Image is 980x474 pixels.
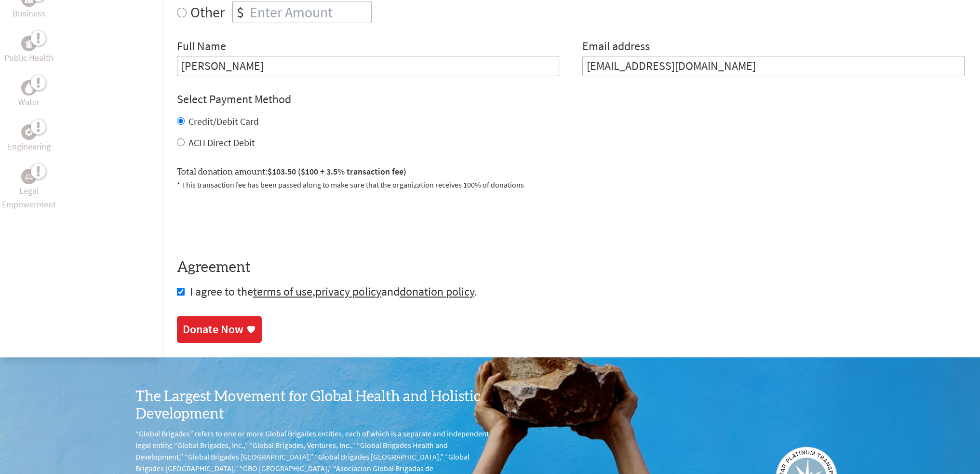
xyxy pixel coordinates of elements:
[177,179,965,190] p: * This transaction fee has been passed along to make sure that the organization receives 100% of ...
[25,82,33,94] img: Water
[177,56,559,76] input: Enter Full Name
[177,316,262,343] a: Donate Now
[188,136,255,149] label: ACH Direct Debit
[21,124,37,140] div: Engineering
[25,174,33,179] img: Legal Empowerment
[400,284,474,299] a: donation policy
[253,284,312,299] a: terms of use
[21,80,37,95] div: Water
[8,124,51,153] a: EngineeringEngineering
[2,169,56,211] a: Legal EmpowermentLegal Empowerment
[25,39,33,48] img: Public Health
[13,7,45,20] p: Business
[582,56,965,76] input: Your Email
[177,259,965,276] h4: Agreement
[135,388,490,423] h3: The Largest Movement for Global Health and Holistic Development
[18,95,40,109] p: Water
[177,92,965,107] h4: Select Payment Method
[190,1,225,23] label: Other
[8,140,51,153] p: Engineering
[21,169,37,184] div: Legal Empowerment
[25,128,33,136] img: Engineering
[188,115,259,127] label: Credit/Debit Card
[248,1,371,23] input: Enter Amount
[315,284,381,299] a: privacy policy
[177,202,323,240] iframe: reCAPTCHA
[190,284,477,299] span: I agree to the , and .
[177,39,226,56] label: Full Name
[4,36,54,65] a: Public HealthPublic Health
[4,51,54,65] p: Public Health
[268,166,406,177] span: $103.50 ($100 + 3.5% transaction fee)
[177,165,406,179] label: Total donation amount:
[21,36,37,51] div: Public Health
[582,39,650,56] label: Email address
[183,322,243,337] div: Donate Now
[233,1,248,23] div: $
[2,184,56,211] p: Legal Empowerment
[18,80,40,109] a: WaterWater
